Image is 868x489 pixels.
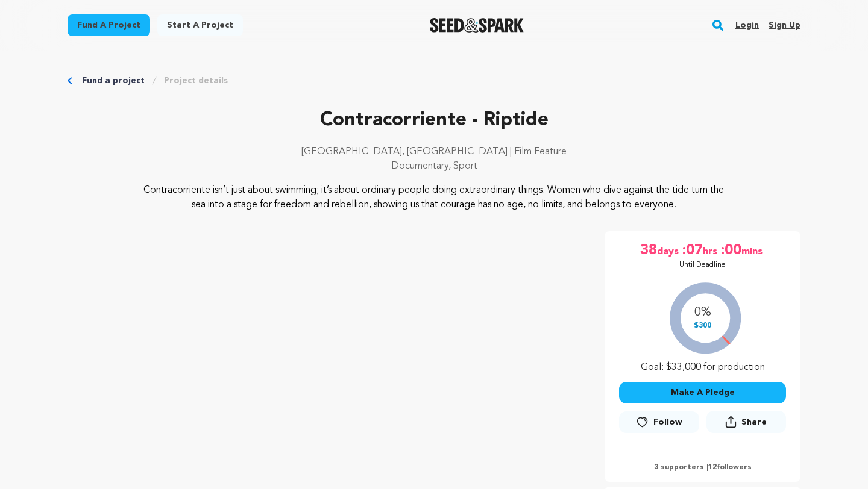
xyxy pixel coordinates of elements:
p: Contracorriente isn’t just about swimming; it’s about ordinary people doing extraordinary things.... [141,183,728,212]
span: Share [706,411,786,438]
span: 12 [708,464,717,471]
button: Share [706,411,786,433]
span: hrs [703,241,720,260]
a: Follow [619,411,699,433]
span: :00 [720,241,741,260]
span: mins [741,241,765,260]
a: Login [735,16,759,35]
button: Make A Pledge [619,382,786,403]
a: Fund a project [82,75,145,87]
span: 38 [640,241,657,260]
span: Share [741,416,767,428]
p: Until Deadline [679,260,726,270]
p: 3 supporters | followers [619,463,786,472]
a: Fund a project [68,14,150,36]
p: [GEOGRAPHIC_DATA], [GEOGRAPHIC_DATA] | Film Feature [68,145,800,159]
a: Start a project [157,14,243,36]
div: Breadcrumb [68,75,800,87]
img: Seed&Spark Logo Dark Mode [430,18,524,33]
p: Documentary, Sport [68,159,800,173]
a: Project details [164,75,228,87]
span: Follow [653,416,682,428]
a: Sign up [769,16,800,35]
p: Contracorriente - Riptide [68,106,800,135]
a: Seed&Spark Homepage [430,18,524,33]
span: :07 [681,241,703,260]
span: days [657,241,681,260]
